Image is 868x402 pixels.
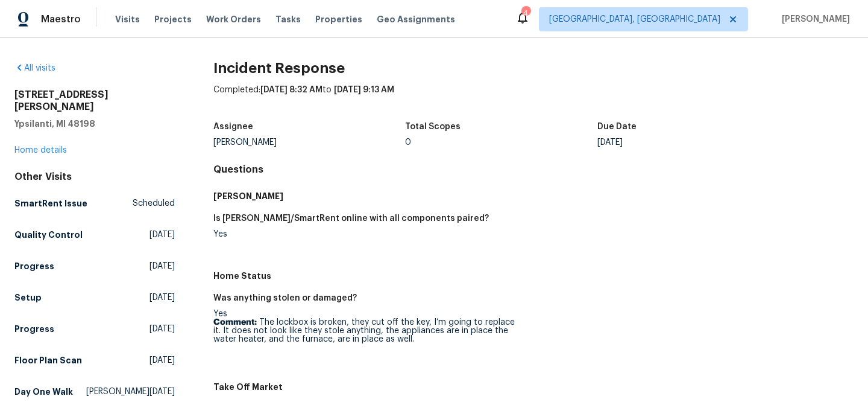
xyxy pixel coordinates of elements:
[213,381,854,393] h5: Take Off Market
[14,287,175,308] a: Setup[DATE]
[14,386,73,398] h5: Day One Walk
[213,214,489,223] h5: Is [PERSON_NAME]/SmartRent online with all components paired?
[14,64,55,72] a: All visits
[14,292,42,304] h5: Setup
[213,190,854,202] h5: [PERSON_NAME]
[14,89,175,113] h2: [STREET_ADDRESS][PERSON_NAME]
[213,230,524,238] div: Yes
[213,270,854,282] h5: Home Status
[213,294,357,302] h5: Was anything stolen or damaged?
[14,197,87,209] h5: SmartRent Issue
[597,138,790,147] div: [DATE]
[14,318,175,340] a: Progress[DATE]
[14,260,54,272] h5: Progress
[405,138,597,147] div: 0
[14,146,67,155] a: Home details
[777,13,850,25] span: [PERSON_NAME]
[275,15,301,24] span: Tasks
[133,197,175,209] span: Scheduled
[149,229,175,241] span: [DATE]
[213,138,406,147] div: [PERSON_NAME]
[115,13,140,25] span: Visits
[213,318,257,327] b: Comment:
[213,164,854,176] h4: Questions
[549,13,720,25] span: [GEOGRAPHIC_DATA], [GEOGRAPHIC_DATA]
[206,13,261,25] span: Work Orders
[213,123,253,131] h5: Assignee
[315,13,362,25] span: Properties
[597,123,637,131] h5: Due Date
[14,118,175,130] h5: Ypsilanti, MI 48198
[334,86,394,94] span: [DATE] 9:13 AM
[86,386,175,398] span: [PERSON_NAME][DATE]
[260,86,322,94] span: [DATE] 8:32 AM
[213,62,854,74] h2: Incident Response
[149,292,175,304] span: [DATE]
[41,13,81,25] span: Maestro
[14,193,175,214] a: SmartRent IssueScheduled
[154,13,192,25] span: Projects
[14,354,82,366] h5: Floor Plan Scan
[213,318,524,343] p: The lockbox is broken, they cut off the key, I’m going to replace it. It does not look like they ...
[14,224,175,246] a: Quality Control[DATE]
[213,310,524,343] div: Yes
[149,260,175,272] span: [DATE]
[14,349,175,371] a: Floor Plan Scan[DATE]
[149,323,175,335] span: [DATE]
[405,123,461,131] h5: Total Scopes
[521,7,530,19] div: 4
[14,229,83,241] h5: Quality Control
[149,354,175,366] span: [DATE]
[14,323,54,335] h5: Progress
[213,84,854,115] div: Completed: to
[14,255,175,277] a: Progress[DATE]
[14,171,175,183] div: Other Visits
[377,13,455,25] span: Geo Assignments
